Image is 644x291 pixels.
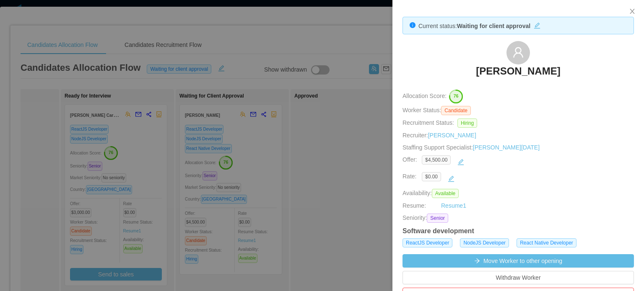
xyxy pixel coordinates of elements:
span: Resume: [402,202,426,209]
strong: Software development [402,227,474,234]
span: Available [432,189,459,198]
span: Senior [427,214,448,223]
span: Worker Status: [402,107,441,113]
span: Recruiter: [402,132,476,139]
button: Withdraw Worker [402,271,634,284]
span: Hiring [457,118,477,128]
span: React Native Developer [517,238,576,247]
span: Allocation Score: [402,93,447,100]
span: Availability: [402,190,462,196]
h3: [PERSON_NAME] [476,64,560,78]
strong: Waiting for client approval [457,23,530,29]
span: Recruitment Status: [402,119,454,126]
button: icon: edit [454,155,467,169]
i: icon: user [512,46,524,58]
a: [PERSON_NAME] [476,64,560,83]
span: Staffing Support Specialist: [402,144,540,151]
span: NodeJS Developer [460,238,509,247]
span: Seniority: [402,214,427,223]
span: Candidate [441,106,471,115]
span: Current status: [418,23,457,29]
button: icon: edit [530,21,544,29]
button: 76 [447,89,463,103]
a: [PERSON_NAME] [428,132,476,139]
a: Resume1 [441,201,466,210]
span: ReactJS Developer [402,238,452,247]
button: icon: arrow-rightMove Worker to other opening [402,254,634,268]
text: 76 [454,94,459,99]
button: icon: edit [444,172,458,185]
a: [PERSON_NAME][DATE] [473,144,540,151]
span: $0.00 [422,172,441,181]
i: icon: info-circle [410,22,415,28]
span: $4,500.00 [422,155,451,165]
i: icon: close [629,8,636,15]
